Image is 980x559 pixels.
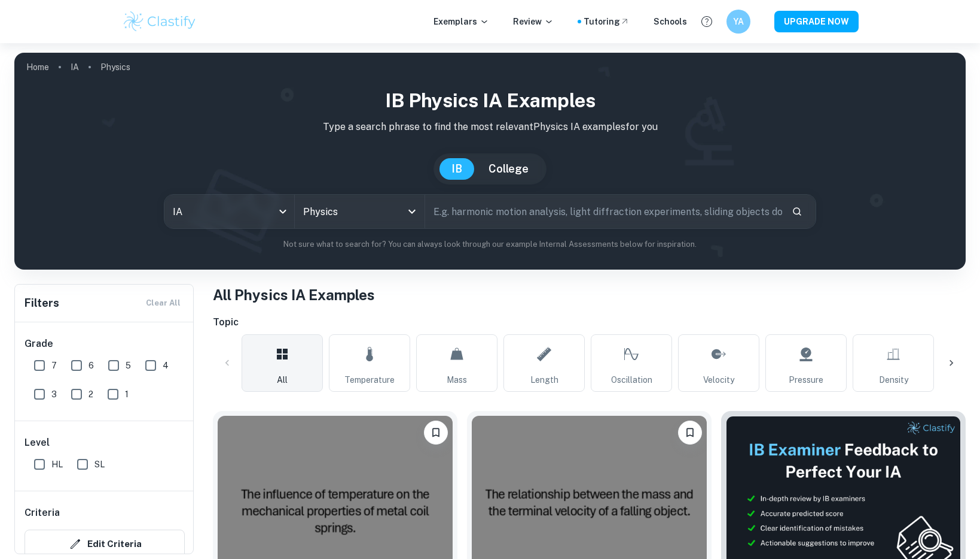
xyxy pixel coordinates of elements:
[14,53,966,270] img: profile cover
[26,59,49,75] a: Home
[439,158,474,180] button: IB
[477,158,541,180] button: College
[425,195,783,228] input: E.g. harmonic motion analysis, light diffraction experiments, sliding objects down a ramp...
[774,11,859,32] button: UPGRADE NOW
[697,11,717,32] button: Help and Feedback
[879,373,908,386] span: Density
[164,195,294,228] div: IA
[51,388,57,401] span: 3
[447,373,467,386] span: Mass
[213,315,966,330] h6: Topic
[88,359,94,372] span: 6
[88,388,93,401] span: 2
[25,295,59,312] h6: Filters
[25,506,60,520] h6: Criteria
[100,61,130,74] p: Physics
[404,203,420,220] button: Open
[433,15,489,28] p: Exemplars
[51,359,57,372] span: 7
[213,284,966,306] h1: All Physics IA Examples
[584,15,630,28] a: Tutoring
[787,201,807,222] button: Search
[344,373,395,386] span: Temperature
[424,421,448,445] button: Bookmark
[24,86,956,115] h1: IB Physics IA examples
[25,530,185,558] button: Edit Criteria
[25,337,185,351] h6: Grade
[726,10,750,34] button: YA
[654,15,687,28] a: Schools
[513,15,554,28] p: Review
[678,421,702,445] button: Bookmark
[731,15,745,28] h6: YA
[703,373,734,386] span: Velocity
[51,458,63,471] span: HL
[530,373,558,386] span: Length
[611,373,652,386] span: Oscillation
[277,373,288,386] span: All
[125,388,129,401] span: 1
[94,458,105,471] span: SL
[24,238,956,250] p: Not sure what to search for? You can always look through our example Internal Assessments below f...
[24,120,956,134] p: Type a search phrase to find the most relevant Physics IA examples for you
[163,359,169,372] span: 4
[122,10,198,34] img: Clastify logo
[25,436,185,450] h6: Level
[71,59,79,75] a: IA
[789,373,823,386] span: Pressure
[126,359,131,372] span: 5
